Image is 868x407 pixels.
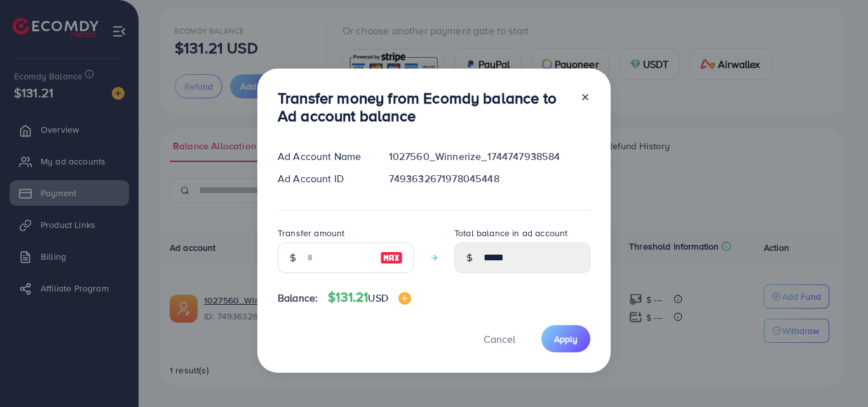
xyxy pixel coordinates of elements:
[380,250,403,265] img: image
[541,325,590,352] button: Apply
[328,290,411,305] h4: $131.21
[554,333,578,345] span: Apply
[278,291,318,305] span: Balance:
[484,332,515,346] span: Cancel
[278,227,344,239] label: Transfer amount
[379,149,600,164] div: 1027560_Winnerize_1744747938584
[268,149,379,164] div: Ad Account Name
[278,89,570,126] h3: Transfer money from Ecomdy balance to Ad account balance
[398,292,411,305] img: image
[268,171,379,186] div: Ad Account ID
[379,171,600,186] div: 7493632671978045448
[814,350,858,397] iframe: Chat
[454,227,567,239] label: Total balance in ad account
[368,291,388,305] span: USD
[468,325,531,352] button: Cancel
